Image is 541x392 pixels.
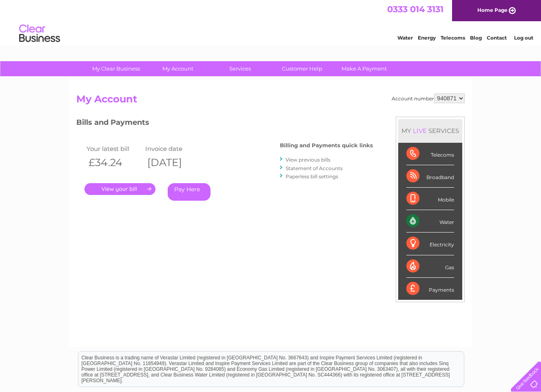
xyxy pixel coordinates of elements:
[268,61,336,76] a: Customer Help
[487,35,507,41] a: Contact
[406,210,454,233] div: Water
[286,165,343,171] a: Statement of Accounts
[406,188,454,210] div: Mobile
[411,127,428,135] div: LIVE
[387,4,443,14] a: 0333 014 3131
[330,61,398,76] a: Make A Payment
[206,61,274,76] a: Services
[397,35,413,41] a: Water
[143,154,202,171] th: [DATE]
[78,4,464,40] div: Clear Business is a trading name of Verastar Limited (registered in [GEOGRAPHIC_DATA] No. 3667643...
[84,154,143,171] th: £34.24
[392,93,465,103] div: Account number
[406,278,454,300] div: Payments
[76,93,465,109] h2: My Account
[168,183,211,201] a: Pay Here
[280,142,373,148] h4: Billing and Payments quick links
[19,21,60,46] img: logo.png
[406,233,454,255] div: Electricity
[76,117,373,131] h3: Bills and Payments
[84,143,143,154] td: Your latest bill
[441,35,465,41] a: Telecoms
[406,143,454,165] div: Telecoms
[143,143,202,154] td: Invoice date
[406,255,454,278] div: Gas
[286,173,338,179] a: Paperless bill settings
[470,35,482,41] a: Blog
[398,119,462,142] div: MY SERVICES
[82,61,150,76] a: My Clear Business
[514,35,533,41] a: Log out
[406,165,454,188] div: Broadband
[286,157,330,163] a: View previous bills
[84,183,155,195] a: .
[144,61,212,76] a: My Account
[418,35,436,41] a: Energy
